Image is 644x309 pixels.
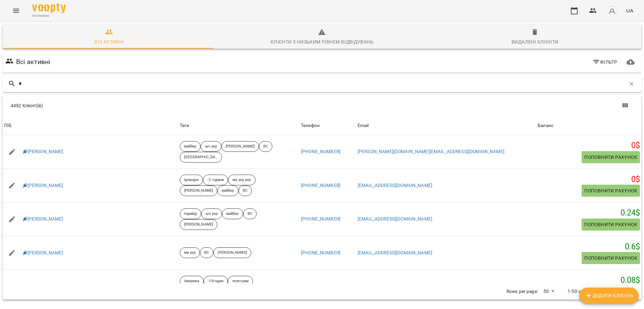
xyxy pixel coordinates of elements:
span: Баланс [538,122,640,130]
p: [PERSON_NAME] [218,250,247,256]
div: Америка [180,276,204,287]
button: Фільтр [590,56,620,68]
a: [PHONE_NUMBER] [301,216,340,222]
a: [EMAIL_ADDRESS][DOMAIN_NAME] [358,250,432,255]
p: Rows per page: [506,288,538,295]
button: Поповнити рахунок [582,219,640,231]
div: ВС [200,247,213,258]
a: [PHONE_NUMBER] [301,250,340,255]
a: [PERSON_NAME] [23,148,63,155]
button: UA [624,4,636,17]
a: [PERSON_NAME] [23,182,63,189]
p: шч укр [205,144,217,149]
div: [GEOGRAPHIC_DATA] [180,152,222,163]
div: [PERSON_NAME] [213,247,251,258]
div: Sort [538,122,553,130]
p: ВС [243,188,248,194]
p: ма укр рос [232,177,251,183]
div: шч укр [201,141,221,152]
span: For Business [32,14,66,18]
button: Поповнити рахунок [582,252,640,264]
p: [GEOGRAPHIC_DATA] [184,154,218,160]
a: [PERSON_NAME][DOMAIN_NAME][EMAIL_ADDRESS][DOMAIN_NAME] [358,149,504,154]
h5: 0.08 $ [538,275,640,286]
button: Показати колонки [617,98,633,114]
div: ВС [243,208,257,219]
div: вайбер [222,208,243,219]
div: вайбер [180,141,201,152]
div: Email [358,122,369,130]
img: Voopty Logo [32,3,66,13]
div: телеграм [228,276,253,287]
span: UA [626,7,633,14]
p: Ірландія [184,177,199,183]
p: вайбер [184,144,197,149]
div: Індивід [180,208,202,219]
p: ВС [248,211,252,217]
p: Америка [184,279,200,284]
div: Всі активні [94,38,124,46]
div: вайбер [217,185,238,196]
p: -2 години [207,177,224,183]
p: ВС [204,250,209,256]
span: ПІБ [4,122,177,130]
div: -2 години [203,175,228,185]
div: [PERSON_NAME] [180,185,217,196]
span: Поповнити рахунок [584,153,637,161]
p: ВС [263,144,268,149]
h5: 0.24 $ [538,208,640,218]
div: Sort [358,122,369,130]
span: Поповнити рахунок [584,221,637,229]
button: Додати клієнта [579,288,639,304]
div: 4492 Клієнт(ів) [11,102,330,109]
div: Клієнти з низьким рівнем відвідувань [271,38,373,46]
div: Теги [180,122,298,130]
p: Індивід [184,211,197,217]
p: [PERSON_NAME] [184,188,213,194]
span: Фільтр [592,58,618,66]
div: [PERSON_NAME] [221,141,259,152]
a: [PHONE_NUMBER] [301,183,340,188]
img: avatar_s.png [607,6,617,15]
button: Menu [8,3,24,19]
div: Телефон [301,122,320,130]
h5: 0.6 $ [538,242,640,252]
p: вайбер [226,211,239,217]
div: ПІБ [4,122,12,130]
a: [EMAIL_ADDRESS][DOMAIN_NAME] [358,216,432,222]
div: ВС [238,185,252,196]
div: Table Toolbar [3,95,641,116]
span: Поповнити рахунок [584,254,637,262]
span: Телефон [301,122,355,130]
h5: 0 $ [538,174,640,185]
button: Поповнити рахунок [582,151,640,163]
div: [PERSON_NAME] [180,219,217,230]
div: Видалені клієнти [512,38,558,46]
a: [PHONE_NUMBER] [301,149,340,154]
h5: 0 $ [538,140,640,151]
p: шч укр [206,211,218,217]
span: Додати клієнта [585,292,633,300]
div: Sort [301,122,320,130]
h6: Всі активні [16,57,51,67]
p: [PERSON_NAME] [226,144,255,149]
a: [PERSON_NAME] [23,250,63,256]
div: -10годин [204,276,228,287]
a: [PERSON_NAME] [23,216,63,223]
div: Sort [4,122,12,130]
p: ма укр [184,250,196,256]
div: Ірландія [180,175,203,185]
p: [PERSON_NAME] [184,222,213,228]
button: Next Page [617,284,633,300]
div: Баланс [538,122,553,130]
div: ма укр рос [228,175,256,185]
p: 1-50 of 4492 [568,288,595,295]
span: Поповнити рахунок [584,187,637,195]
a: [EMAIL_ADDRESS][DOMAIN_NAME] [358,183,432,188]
p: -10годин [208,279,223,284]
button: Поповнити рахунок [582,185,640,197]
p: вайбер [222,188,234,194]
div: 50 [541,287,557,296]
div: ма укр [180,247,200,258]
div: шч укр [201,208,222,219]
